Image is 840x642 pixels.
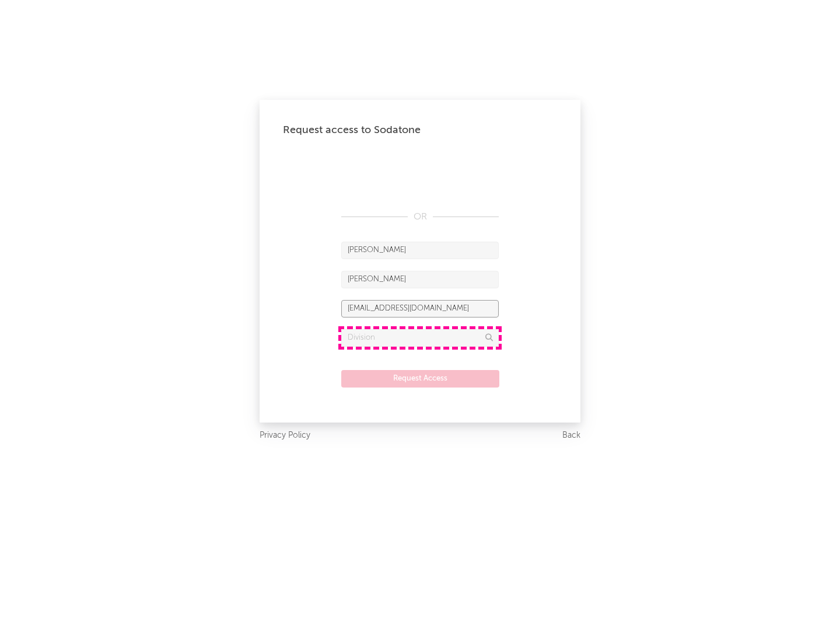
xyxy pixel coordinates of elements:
[341,271,499,288] input: Last Name
[341,210,499,224] div: OR
[562,428,580,443] a: Back
[341,370,499,388] button: Request Access
[283,123,557,137] div: Request access to Sodatone
[260,428,310,443] a: Privacy Policy
[341,242,499,259] input: First Name
[341,329,499,347] input: Division
[341,300,499,317] input: Email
